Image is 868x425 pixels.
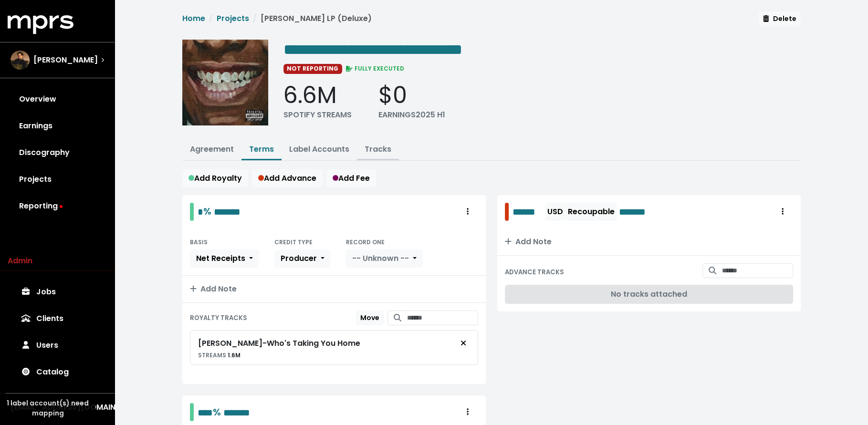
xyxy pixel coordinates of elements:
img: Album cover for this project [182,40,268,125]
div: $0 [378,82,445,109]
span: % [213,405,221,419]
a: Projects [217,13,249,24]
button: Delete [759,11,800,26]
button: [EMAIL_ADDRESS][DOMAIN_NAME] [8,401,107,414]
span: -- Unknown -- [352,253,409,264]
span: Edit value [198,207,203,217]
span: FULLY EXECUTED [344,64,404,73]
button: Royalty administration options [457,403,478,421]
button: -- Unknown -- [346,249,423,268]
div: No tracks attached [505,285,793,304]
a: Label Accounts [289,144,349,155]
div: EARNINGS 2025 H1 [378,109,445,121]
button: Royalty administration options [772,203,793,221]
span: Net Receipts [196,253,245,264]
span: Add Advance [258,173,316,184]
small: 1.6M [198,351,241,359]
button: Net Receipts [190,249,259,268]
li: [PERSON_NAME] LP (Deluxe) [249,13,372,24]
small: ROYALTY TRACKS [190,313,247,322]
div: 6.6M [283,82,352,109]
img: The selected account / producer [10,51,30,70]
span: Edit value [283,42,462,57]
span: % [203,205,211,218]
a: Catalog [8,359,107,385]
span: Edit value [214,207,241,217]
button: Remove royalty target [453,334,474,352]
span: Edit value [198,408,213,417]
small: BASIS [190,238,208,246]
a: Projects [8,166,107,193]
div: [PERSON_NAME] - Who's Taking You Home [198,338,360,349]
span: Recoupable [568,206,615,217]
span: Edit value [512,205,543,219]
span: Edit value [619,205,662,219]
button: Add Fee [326,169,376,187]
button: Add Note [497,228,801,255]
a: Earnings [8,113,107,139]
input: Search for tracks by title and link them to this royalty [407,311,478,325]
a: Clients [8,305,107,332]
div: SPOTIFY STREAMS [283,109,352,121]
a: Reporting [8,193,107,219]
a: Discography [8,139,107,166]
small: RECORD ONE [346,238,385,246]
span: Delete [763,14,796,23]
small: ADVANCE TRACKS [505,268,564,277]
a: Agreement [190,144,234,155]
span: STREAMS [198,351,226,359]
button: Add Note [182,276,486,302]
input: Search for tracks by title and link them to this advance [722,263,793,278]
button: Recoupable [565,203,617,221]
span: NOT REPORTING [283,64,343,73]
button: Add Royalty [182,169,248,187]
button: Move [356,311,384,325]
a: mprs logo [8,19,73,30]
small: CREDIT TYPE [274,238,313,246]
a: Home [182,13,205,24]
span: Producer [281,253,317,264]
a: Users [8,332,107,359]
span: Add Note [505,236,552,247]
span: USD [547,206,563,217]
nav: breadcrumb [182,13,372,32]
div: [EMAIL_ADDRESS][DOMAIN_NAME] [10,402,104,413]
button: Royalty administration options [457,203,478,221]
button: USD [545,203,565,221]
a: Terms [249,144,274,155]
span: Add Fee [333,173,370,184]
span: Move [360,313,379,322]
span: [PERSON_NAME] [33,54,98,66]
a: Jobs [8,279,107,305]
a: Tracks [365,144,391,155]
span: Add Note [190,283,237,294]
button: Producer [274,249,331,268]
button: Add Advance [252,169,323,187]
span: Add Royalty [188,173,242,184]
a: Overview [8,86,107,113]
span: Edit value [223,408,250,417]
